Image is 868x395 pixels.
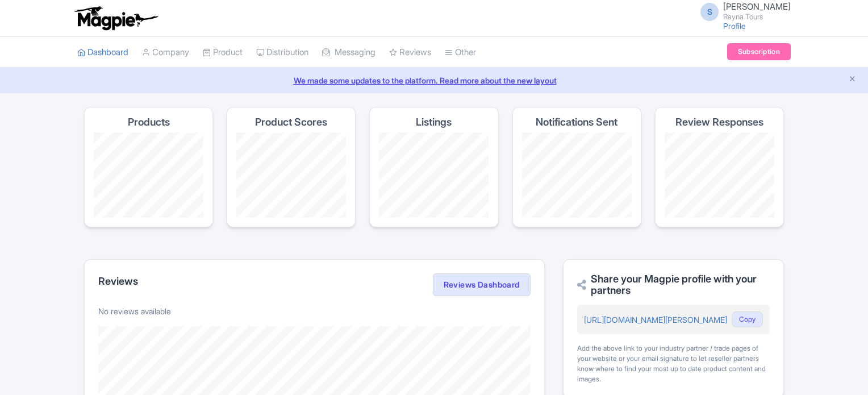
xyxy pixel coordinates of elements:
a: Product [203,37,243,68]
h2: Reviews [98,276,138,287]
a: Profile [723,21,746,31]
a: Company [142,37,189,68]
a: We made some updates to the platform. Read more about the new layout [7,74,861,86]
a: Reviews Dashboard [433,273,531,296]
h2: Share your Magpie profile with your partners [577,273,770,296]
a: Reviews [389,37,431,68]
a: Dashboard [77,37,128,68]
img: logo-ab69f6fb50320c5b225c76a69d11143b.png [72,6,160,31]
h4: Listings [416,117,452,128]
p: No reviews available [98,305,531,317]
div: Add the above link to your industry partner / trade pages of your website or your email signature... [577,343,770,384]
a: Subscription [727,43,791,60]
button: Copy [732,311,763,327]
span: S [700,3,719,21]
a: Messaging [322,37,375,68]
a: Distribution [256,37,308,68]
a: [URL][DOMAIN_NAME][PERSON_NAME] [584,315,727,325]
h4: Product Scores [255,117,327,128]
button: Close announcement [848,73,857,86]
h4: Review Responses [675,117,763,128]
span: [PERSON_NAME] [723,1,791,12]
a: Other [445,37,476,68]
small: Rayna Tours [723,13,791,20]
a: S [PERSON_NAME] Rayna Tours [694,2,791,20]
h4: Notifications Sent [536,117,617,128]
h4: Products [128,117,170,128]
